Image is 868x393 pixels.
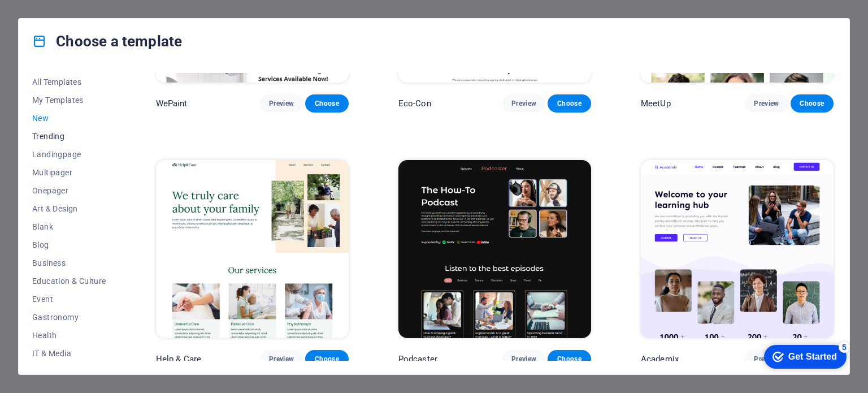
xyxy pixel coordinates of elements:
span: IT & Media [32,349,106,358]
p: Help & Care [156,353,202,365]
img: Academix [641,160,834,338]
button: New [32,109,106,127]
button: Preview [745,350,788,368]
button: Choose [305,94,348,113]
p: Podcaster [398,353,437,365]
span: My Templates [32,96,106,105]
span: Choose [314,99,339,108]
span: Art & Design [32,204,106,213]
p: MeetUp [641,98,671,109]
span: Preview [754,355,779,364]
div: 5 [84,2,95,14]
button: Education & Culture [32,272,106,290]
p: Eco-Con [398,98,431,109]
span: Health [32,331,106,340]
button: Art & Design [32,200,106,218]
button: Preview [745,94,788,113]
div: Get Started 5 items remaining, 0% complete [9,6,92,29]
span: Multipager [32,168,106,177]
p: Academix [641,353,679,365]
span: Blog [32,240,106,249]
span: Gastronomy [32,313,106,322]
span: Business [32,258,106,267]
button: Preview [502,94,545,113]
div: Get Started [33,12,82,23]
span: Choose [314,355,339,364]
span: Choose [800,99,824,108]
button: All Templates [32,73,106,91]
button: Onepager [32,182,106,200]
span: Preview [754,99,779,108]
img: Podcaster [398,160,591,338]
span: Trending [32,132,106,141]
button: Blank [32,218,106,236]
span: Preview [269,355,294,364]
button: Preview [260,94,303,113]
span: Choose [557,355,581,364]
p: WePaint [156,98,188,109]
button: Choose [305,350,348,368]
button: Preview [260,350,303,368]
button: Landingpage [32,145,106,163]
button: Multipager [32,163,106,182]
button: Choose [548,350,591,368]
h4: Choose a template [32,32,182,50]
button: Gastronomy [32,308,106,326]
button: Health [32,326,106,344]
span: Onepager [32,186,106,195]
span: Education & Culture [32,277,106,286]
button: Business [32,254,106,272]
span: All Templates [32,77,106,87]
span: Preview [511,355,536,364]
button: Event [32,290,106,308]
span: Preview [269,99,294,108]
span: Blank [32,222,106,231]
button: Choose [791,94,834,113]
img: Help & Care [156,160,349,338]
button: Blog [32,236,106,254]
span: Event [32,295,106,304]
span: Landingpage [32,150,106,159]
button: Choose [548,94,591,113]
button: IT & Media [32,344,106,362]
span: Choose [557,99,581,108]
button: Preview [502,350,545,368]
span: Preview [511,99,536,108]
button: Trending [32,127,106,145]
button: My Templates [32,91,106,109]
span: New [32,114,106,123]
